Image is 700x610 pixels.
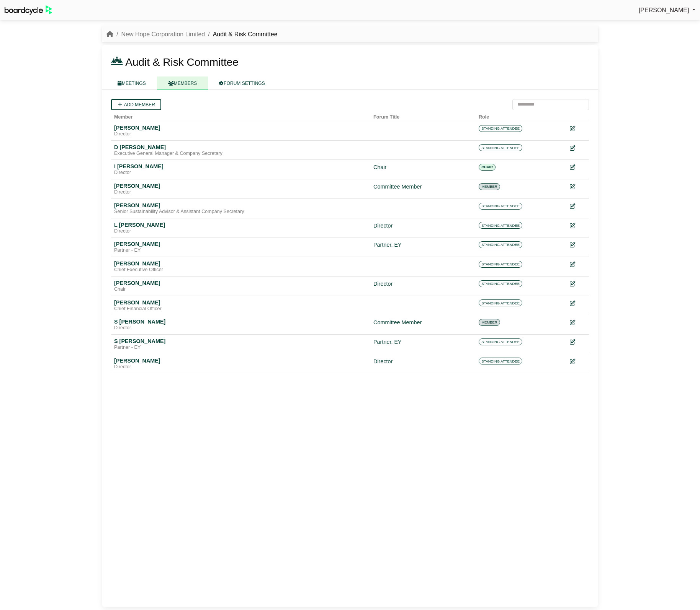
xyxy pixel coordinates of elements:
[114,306,367,312] div: Chief Financial Officer
[5,5,52,15] img: BoardcycleBlackGreen-aaafeed430059cb809a45853b8cf6d952af9d84e6e89e1f1685b34bfd5cb7d64.svg
[370,110,476,121] th: Forum Title
[479,222,522,229] span: STANDING ATTENDEE
[114,364,367,370] div: Director
[570,202,586,211] div: Edit
[639,7,689,13] span: [PERSON_NAME]
[205,29,277,39] li: Audit & Risk Committee
[114,144,367,151] div: D [PERSON_NAME]
[373,357,473,366] div: Director
[114,357,367,364] div: [PERSON_NAME]
[373,241,473,249] div: Partner, EY
[479,261,522,268] span: STANDING ATTENDEE
[114,299,367,306] div: [PERSON_NAME]
[570,221,586,230] div: Edit
[570,163,586,172] div: Edit
[479,164,496,171] span: CHAIR
[570,318,586,327] div: Edit
[157,76,208,90] a: MEMBERS
[114,182,367,189] div: [PERSON_NAME]
[479,358,522,364] span: STANDING ATTENDEE
[114,124,367,131] div: [PERSON_NAME]
[111,99,161,110] a: Add member
[114,338,367,345] div: S [PERSON_NAME]
[208,76,276,90] a: FORUM SETTINGS
[114,318,367,325] div: S [PERSON_NAME]
[479,203,522,210] span: STANDING ATTENDEE
[479,299,522,306] span: STANDING ATTENDEE
[114,189,367,195] div: Director
[476,110,567,121] th: Role
[479,144,522,151] span: STANDING ATTENDEE
[570,182,586,191] div: Edit
[114,241,367,247] div: [PERSON_NAME]
[114,280,367,286] div: [PERSON_NAME]
[479,125,522,132] span: STANDING ATTENDEE
[106,76,157,90] a: MEETINGS
[125,56,239,68] span: Audit & Risk Committee
[114,151,367,157] div: Executive General Manager & Company Secretary
[373,280,473,288] div: Director
[570,357,586,366] div: Edit
[114,260,367,267] div: [PERSON_NAME]
[111,110,370,121] th: Member
[373,318,473,327] div: Committee Member
[479,338,522,345] span: STANDING ATTENDEE
[570,241,586,249] div: Edit
[114,221,367,228] div: L [PERSON_NAME]
[570,144,586,153] div: Edit
[570,280,586,288] div: Edit
[479,319,500,326] span: MEMBER
[114,286,367,293] div: Chair
[114,131,367,137] div: Director
[373,338,473,346] div: Partner, EY
[373,221,473,230] div: Director
[121,31,205,37] a: New Hope Corporation Limited
[479,183,500,190] span: MEMBER
[639,5,695,15] a: [PERSON_NAME]
[479,280,522,287] span: STANDING ATTENDEE
[114,170,367,176] div: Director
[114,247,367,254] div: Partner - EY
[114,267,367,273] div: Chief Executive Officer
[114,202,367,209] div: [PERSON_NAME]
[479,241,522,248] span: STANDING ATTENDEE
[570,338,586,346] div: Edit
[114,209,367,215] div: Senior Sustainability Advisor & Assistant Company Secretary
[570,260,586,269] div: Edit
[114,345,367,351] div: Partner - EY
[114,228,367,234] div: Director
[570,124,586,133] div: Edit
[114,325,367,331] div: Director
[570,299,586,308] div: Edit
[373,163,473,172] div: Chair
[373,182,473,191] div: Committee Member
[106,29,278,39] nav: breadcrumb
[114,163,367,170] div: I [PERSON_NAME]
